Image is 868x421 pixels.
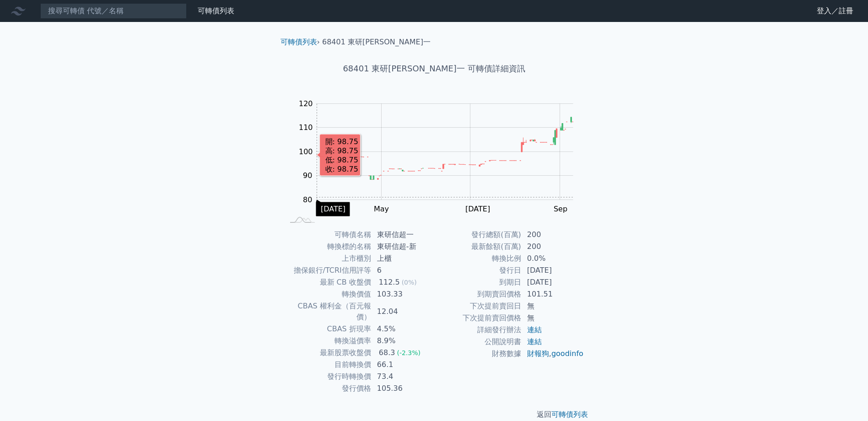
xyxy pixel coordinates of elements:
[294,99,587,232] g: Chart
[273,409,595,420] p: 返回
[40,3,187,19] input: 搜尋可轉債 代號／名稱
[280,38,317,46] a: 可轉債列表
[522,288,584,300] td: 101.51
[198,6,234,15] a: 可轉債列表
[322,37,431,48] li: 68401 東研[PERSON_NAME]一
[303,171,312,180] tspan: 90
[522,229,584,241] td: 200
[299,123,313,132] tspan: 110
[522,348,584,360] td: ,
[434,229,522,241] td: 發行總額(百萬)
[434,288,522,300] td: 到期賣回價格
[284,276,372,288] td: 最新 CB 收盤價
[284,229,372,241] td: 可轉債名稱
[551,410,588,419] a: 可轉債列表
[273,62,595,75] h1: 68401 東研[PERSON_NAME]一 可轉債詳細資訊
[372,371,434,383] td: 73.4
[372,253,434,264] td: 上櫃
[374,205,389,213] tspan: May
[402,279,417,286] span: (0%)
[522,312,584,324] td: 無
[284,335,372,347] td: 轉換溢價率
[434,324,522,336] td: 詳細發行辦法
[284,264,372,276] td: 擔保銀行/TCRI信用評等
[434,241,522,253] td: 最新餘額(百萬)
[372,264,434,276] td: 6
[372,288,434,300] td: 103.33
[522,276,584,288] td: [DATE]
[551,349,583,358] a: goodinfo
[527,337,542,346] a: 連結
[527,325,542,334] a: 連結
[377,277,402,288] div: 112.5
[303,195,312,204] tspan: 80
[434,312,522,324] td: 下次提前賣回價格
[372,383,434,394] td: 105.36
[284,241,372,253] td: 轉換標的名稱
[522,253,584,264] td: 0.0%
[284,347,372,359] td: 最新股票收盤價
[372,229,434,241] td: 東研信超一
[372,300,434,323] td: 12.04
[527,349,549,358] a: 財報狗
[284,288,372,300] td: 轉換價值
[372,241,434,253] td: 東研信超-新
[434,300,522,312] td: 下次提前賣回日
[284,323,372,335] td: CBAS 折現率
[434,264,522,276] td: 發行日
[434,276,522,288] td: 到期日
[434,253,522,264] td: 轉換比例
[522,241,584,253] td: 200
[372,335,434,347] td: 8.9%
[377,347,397,358] div: 68.3
[434,336,522,348] td: 公開說明書
[522,264,584,276] td: [DATE]
[522,300,584,312] td: 無
[299,147,313,156] tspan: 100
[372,323,434,335] td: 4.5%
[280,37,320,48] li: ›
[284,253,372,264] td: 上市櫃別
[284,371,372,383] td: 發行時轉換價
[284,359,372,371] td: 目前轉換價
[554,205,567,213] tspan: Sep
[299,99,313,108] tspan: 120
[284,383,372,394] td: 發行價格
[372,359,434,371] td: 66.1
[434,348,522,360] td: 財務數據
[465,205,490,213] tspan: [DATE]
[397,349,421,356] span: (-2.3%)
[284,300,372,323] td: CBAS 權利金（百元報價）
[809,4,861,18] a: 登入／註冊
